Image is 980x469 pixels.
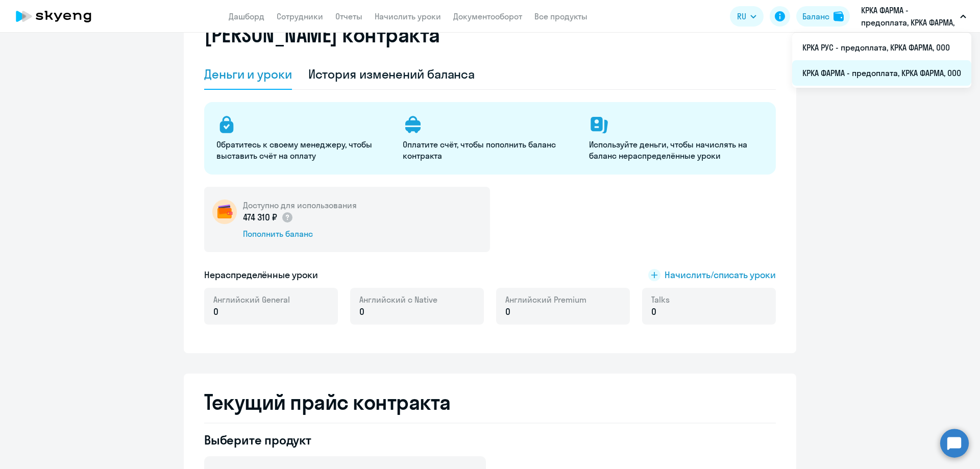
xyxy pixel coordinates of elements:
[651,305,656,318] span: 0
[243,200,357,211] h5: Доступно для использования
[243,211,293,224] p: 474 310 ₽
[534,11,587,21] a: Все продукты
[213,294,290,305] span: Английский General
[651,294,670,305] span: Talks
[204,22,440,47] h2: [PERSON_NAME] контракта
[856,4,971,29] button: КРКА ФАРМА - предоплата, КРКА ФАРМА, ООО
[505,294,586,305] span: Английский Premium
[375,11,441,21] a: Начислить уроки
[359,305,364,318] span: 0
[589,139,763,161] p: Используйте деньги, чтобы начислять на баланс нераспределённые уроки
[796,6,850,27] button: Балансbalance
[359,294,437,305] span: Английский с Native
[802,10,829,22] div: Баланс
[335,11,362,21] a: Отчеты
[216,139,390,161] p: Обратитесь к своему менеджеру, чтобы выставить счёт на оплату
[792,33,971,88] ul: RU
[204,432,486,448] h4: Выберите продукт
[665,268,776,282] span: Начислить/списать уроки
[229,11,264,21] a: Дашборд
[204,390,776,414] h2: Текущий прайс контракта
[730,6,764,27] button: RU
[861,4,956,29] p: КРКА ФАРМА - предоплата, КРКА ФАРМА, ООО
[737,10,746,22] span: RU
[403,139,577,161] p: Оплатите счёт, чтобы пополнить баланс контракта
[277,11,323,21] a: Сотрудники
[204,268,318,282] h5: Нераспределённые уроки
[212,200,237,224] img: wallet-circle.png
[213,305,218,318] span: 0
[505,305,510,318] span: 0
[453,11,522,21] a: Документооборот
[204,66,292,82] div: Деньги и уроки
[834,11,844,21] img: balance
[308,66,475,82] div: История изменений баланса
[243,228,357,239] div: Пополнить баланс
